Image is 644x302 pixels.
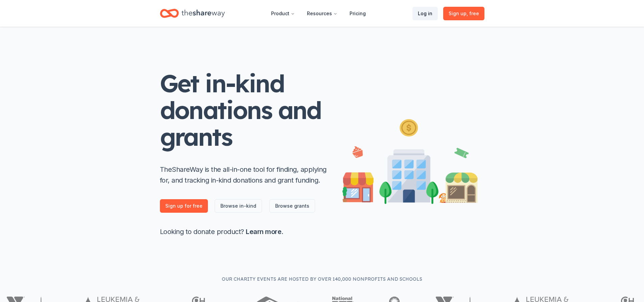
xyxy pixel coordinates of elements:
[443,7,484,20] a: Sign up, free
[412,7,438,20] a: Log in
[215,199,262,213] a: Browse in-kind
[266,5,371,21] nav: Main
[160,5,225,21] a: Home
[269,199,315,213] a: Browse grants
[467,10,479,16] span: , free
[344,7,371,20] a: Pricing
[302,7,343,20] button: Resources
[160,164,329,186] p: TheShareWay is the all-in-one tool for finding, applying for, and tracking in-kind donations and ...
[449,9,479,18] span: Sign up
[160,199,208,213] a: Sign up for free
[266,7,300,20] button: Product
[160,226,329,237] p: Looking to donate product? .
[246,228,281,236] a: Learn more
[342,116,478,204] img: Illustration for landing page
[160,70,329,150] h1: Get in-kind donations and grants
